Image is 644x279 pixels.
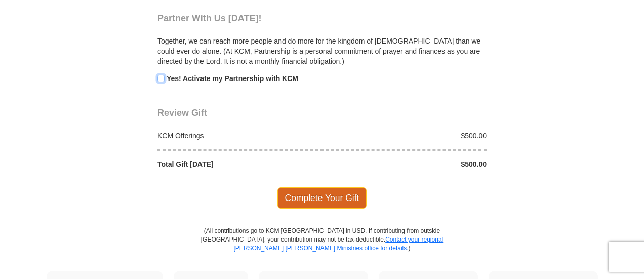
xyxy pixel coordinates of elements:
div: Total Gift [DATE] [152,159,323,169]
span: Partner With Us [DATE]! [157,13,262,23]
span: Complete Your Gift [277,187,367,209]
div: $500.00 [322,131,492,141]
strong: Yes! Activate my Partnership with KCM [167,74,298,83]
span: Review Gift [157,108,207,118]
p: (All contributions go to KCM [GEOGRAPHIC_DATA] in USD. If contributing from outside [GEOGRAPHIC_D... [200,227,444,271]
div: $500.00 [322,159,492,169]
p: Together, we can reach more people and do more for the kingdom of [DEMOGRAPHIC_DATA] than we coul... [157,36,487,66]
div: KCM Offerings [152,131,323,141]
